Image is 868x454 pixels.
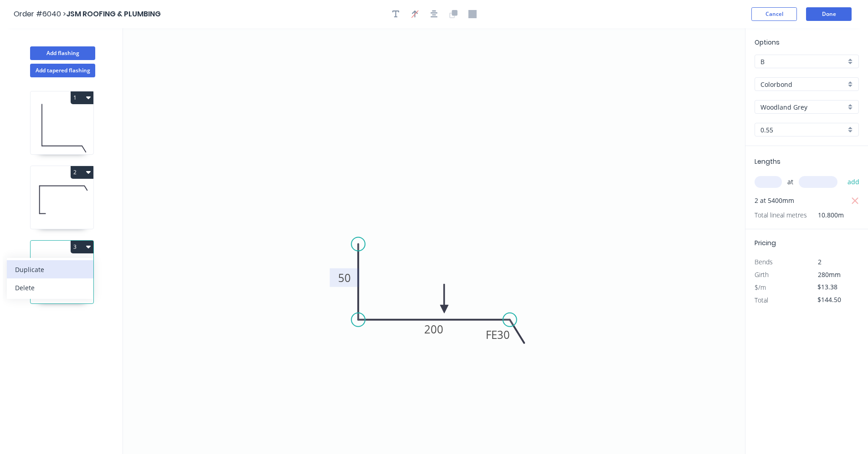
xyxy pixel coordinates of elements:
tspan: FE [486,327,497,342]
span: Pricing [755,238,776,247]
tspan: 50 [338,270,351,285]
span: Girth [755,270,769,279]
span: Options [755,38,780,47]
span: at [787,176,793,188]
div: Duplicate [15,263,85,276]
button: Done [806,7,852,21]
tspan: 30 [497,327,510,342]
span: Order #6040 > [14,9,66,19]
button: Add tapered flashing [30,64,95,77]
span: Lengths [755,157,781,166]
span: JSM ROOFING & PLUMBING [66,9,161,19]
button: add [843,174,864,190]
button: Cancel [751,7,797,21]
div: Delete [15,281,85,294]
button: 1 [71,91,93,104]
button: 2 [71,166,93,179]
input: Colour [760,102,846,112]
span: 280mm [818,270,841,279]
span: Total lineal metres [755,209,807,222]
tspan: 200 [425,322,444,337]
span: $/m [755,283,766,292]
span: Total [755,296,768,304]
input: Thickness [760,125,846,135]
input: Material [760,80,846,89]
button: Add flashing [30,46,95,60]
span: 2 [818,257,822,266]
span: Bends [755,257,773,266]
button: 3 [71,241,93,253]
span: 10.800m [807,209,844,222]
input: Price level [760,57,846,66]
svg: 0 [123,28,745,454]
span: 2 at 5400mm [755,194,794,207]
